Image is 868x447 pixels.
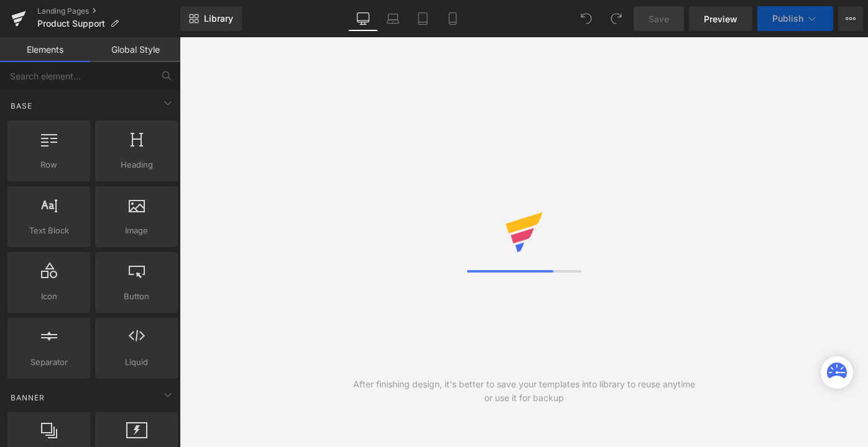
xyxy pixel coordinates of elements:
[378,6,408,31] a: Laptop
[772,14,803,24] span: Publish
[9,100,34,112] span: Base
[99,158,174,171] span: Heading
[180,6,242,31] a: New Library
[574,6,599,31] button: Undo
[11,290,86,303] span: Icon
[9,392,46,404] span: Banner
[99,224,174,237] span: Image
[408,6,438,31] a: Tablet
[348,6,378,31] a: Desktop
[352,377,696,405] div: After finishing design, it's better to save your templates into library to reuse anytime or use i...
[204,13,233,24] span: Library
[11,224,86,237] span: Text Block
[604,6,629,31] button: Redo
[438,6,468,31] a: Mobile
[99,290,174,303] span: Button
[838,6,863,31] button: More
[90,37,180,62] a: Global Style
[689,6,752,31] a: Preview
[99,356,174,369] span: Liquid
[704,12,737,25] span: Preview
[11,356,86,369] span: Separator
[649,12,669,25] span: Save
[757,6,833,31] button: Publish
[37,6,180,16] a: Landing Pages
[11,158,86,171] span: Row
[37,19,105,29] span: Product Support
